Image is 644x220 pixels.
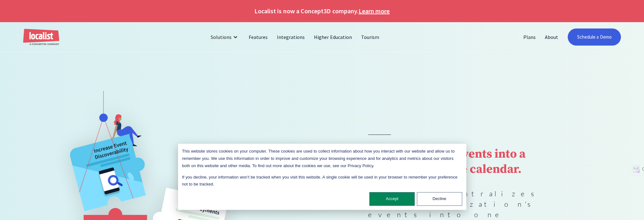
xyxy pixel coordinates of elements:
[244,29,272,45] a: Features
[206,29,244,45] div: Solutions
[417,192,462,206] button: Decline
[359,6,390,16] a: Learn more
[211,33,232,41] div: Solutions
[369,192,415,206] button: Accept
[178,144,466,210] div: Cookie banner
[540,29,563,45] a: About
[272,29,309,45] a: Integrations
[23,29,59,46] a: home
[568,28,621,46] a: Schedule a Demo
[519,29,540,45] a: Plans
[182,148,462,169] p: This website stores cookies on your computer. These cookies are used to collect information about...
[309,29,357,45] a: Higher Education
[182,174,462,188] p: If you decline, your information won’t be tracked when you visit this website. A single cookie wi...
[357,29,384,45] a: Tourism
